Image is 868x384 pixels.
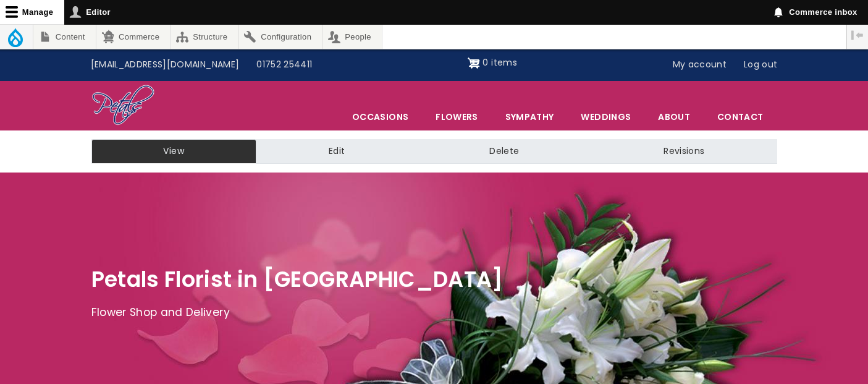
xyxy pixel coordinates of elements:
span: 0 items [482,56,516,69]
a: Delete [417,139,591,164]
a: Sympathy [492,104,567,130]
a: About [645,104,703,130]
a: Flowers [423,104,491,130]
a: [EMAIL_ADDRESS][DOMAIN_NAME] [82,53,248,77]
a: Edit [256,139,417,164]
p: Flower Shop and Delivery [91,304,777,322]
nav: Tabs [82,139,786,164]
a: People [323,25,382,49]
a: Content [33,25,96,49]
a: Configuration [239,25,322,49]
span: Occasions [339,104,421,130]
a: Structure [171,25,238,49]
a: Log out [735,53,786,77]
a: Shopping cart 0 items [468,53,517,73]
a: Contact [704,104,776,130]
a: 01752 254411 [248,53,321,77]
span: Weddings [568,104,644,130]
a: Commerce [96,25,170,49]
a: My account [664,53,736,77]
a: View [91,139,256,164]
button: Vertical orientation [847,25,868,46]
img: Shopping cart [468,53,480,73]
a: Revisions [591,139,777,164]
span: Petals Florist in [GEOGRAPHIC_DATA] [91,264,504,294]
img: Home [91,84,155,127]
